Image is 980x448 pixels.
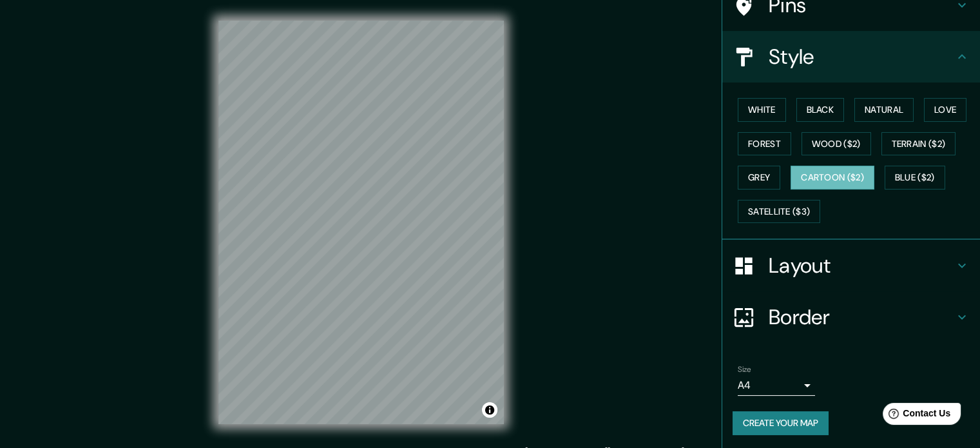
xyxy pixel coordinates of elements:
button: Wood ($2) [802,132,871,156]
button: Natural [854,98,914,122]
h4: Border [769,304,954,330]
button: Forest [738,132,791,156]
h4: Layout [769,253,954,278]
div: Layout [722,240,980,291]
label: Size [738,364,751,375]
button: White [738,98,786,122]
button: Black [796,98,845,122]
h4: Style [769,44,954,70]
button: Cartoon ($2) [791,166,874,190]
button: Love [924,98,966,122]
div: Border [722,291,980,343]
button: Grey [738,166,780,190]
button: Terrain ($2) [881,132,956,156]
canvas: Map [218,21,504,424]
button: Blue ($2) [885,166,945,190]
button: Toggle attribution [482,402,497,418]
button: Satellite ($3) [738,200,820,224]
div: A4 [738,375,815,396]
iframe: Help widget launcher [865,398,966,434]
button: Create your map [733,411,829,435]
div: Style [722,31,980,83]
